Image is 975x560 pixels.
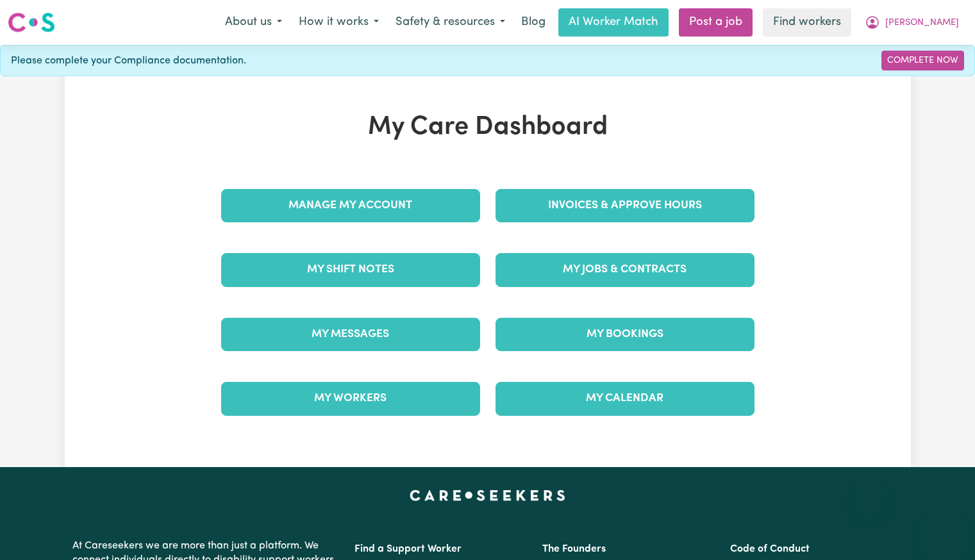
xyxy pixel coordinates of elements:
[221,318,480,351] a: My Messages
[558,8,669,37] a: AI Worker Match
[8,11,55,34] img: Careseekers logo
[856,9,967,36] button: My Account
[354,544,462,554] a: Find a Support Worker
[496,253,754,286] a: My Jobs & Contracts
[496,318,754,351] a: My Bookings
[387,9,513,36] button: Safety & resources
[881,51,964,70] a: Complete Now
[679,8,753,37] a: Post a job
[857,478,883,504] iframe: Close message
[513,8,553,37] a: Blog
[221,382,480,415] a: My Workers
[213,112,762,143] h1: My Care Dashboard
[221,253,480,286] a: My Shift Notes
[496,382,754,415] a: My Calendar
[763,8,851,37] a: Find workers
[542,544,606,554] a: The Founders
[217,9,290,36] button: About us
[8,8,55,37] a: Careseekers logo
[730,544,810,554] a: Code of Conduct
[290,9,387,36] button: How it works
[496,189,754,222] a: Invoices & Approve Hours
[11,53,246,69] span: Please complete your Compliance documentation.
[885,16,959,30] span: [PERSON_NAME]
[221,189,480,222] a: Manage My Account
[410,490,565,500] a: Careseekers home page
[924,509,965,550] iframe: Button to launch messaging window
